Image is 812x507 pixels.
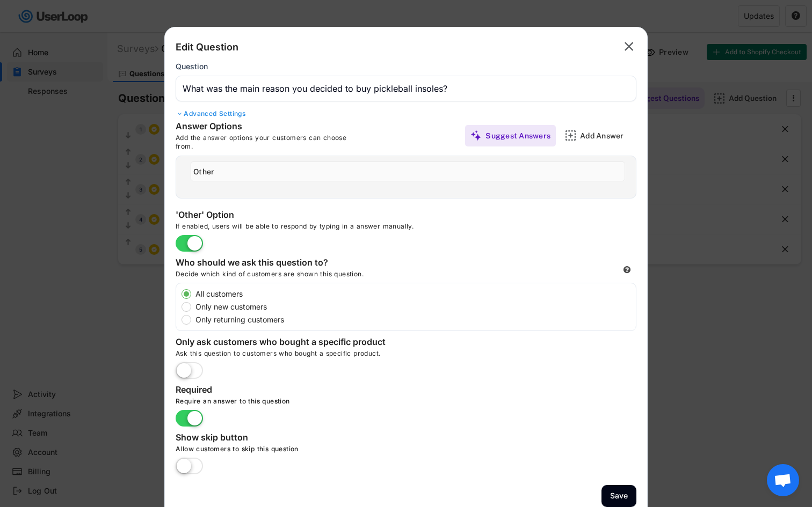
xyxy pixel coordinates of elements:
div: Who should we ask this question to? [176,257,390,270]
div: Show skip button [176,432,390,445]
div: Required [176,384,390,397]
div: Decide which kind of customers are shown this question. [176,270,444,283]
text:  [625,39,634,54]
div: Answer Options [176,121,337,134]
img: MagicMajor%20%28Purple%29.svg [470,130,482,141]
button:  [621,38,636,55]
div: 'Other' Option [176,209,390,222]
div: Add the answer options your customers can choose from. [176,134,364,150]
div: Add Answer [580,131,634,141]
div: If enabled, users will be able to respond by typing in a answer manually. [176,222,498,235]
div: Edit Question [176,41,238,54]
div: Allow customers to skip this question [176,445,498,458]
div: Ask this question to customers who bought a specific product. [176,349,636,362]
div: Only ask customers who bought a specific product [176,336,390,349]
input: Other [191,161,625,181]
div: Question [176,62,208,71]
div: Open chat [767,464,799,496]
img: AddMajor.svg [565,130,576,141]
div: Advanced Settings [176,109,636,118]
label: Only returning customers [192,316,636,324]
div: Require an answer to this question [176,397,498,410]
label: All customers [192,290,636,298]
label: Only new customers [192,303,636,311]
button: Save [601,485,636,507]
div: Suggest Answers [485,131,550,141]
input: Type your question here... [176,76,636,101]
